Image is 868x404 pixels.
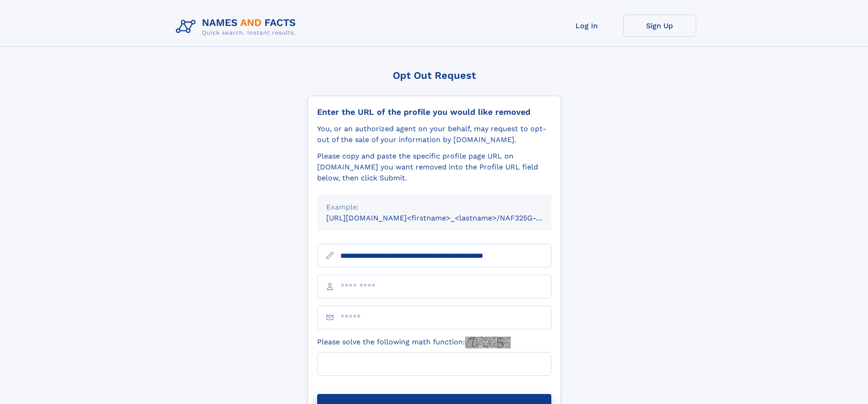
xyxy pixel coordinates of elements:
[317,107,551,117] div: Enter the URL of the profile you would like removed
[326,214,569,222] small: [URL][DOMAIN_NAME]<firstname>_<lastname>/NAF325G-xxxxxxxx
[326,202,542,213] div: Example:
[550,15,623,37] a: Log In
[623,15,696,37] a: Sign Up
[317,123,551,145] div: You, or an authorized agent on your behalf, may request to opt-out of the sale of your informatio...
[317,151,551,184] div: Please copy and paste the specific profile page URL on [DOMAIN_NAME] you want removed into the Pr...
[317,337,511,348] label: Please solve the following math function:
[172,15,303,39] img: Logo Names and Facts
[308,70,561,81] div: Opt Out Request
